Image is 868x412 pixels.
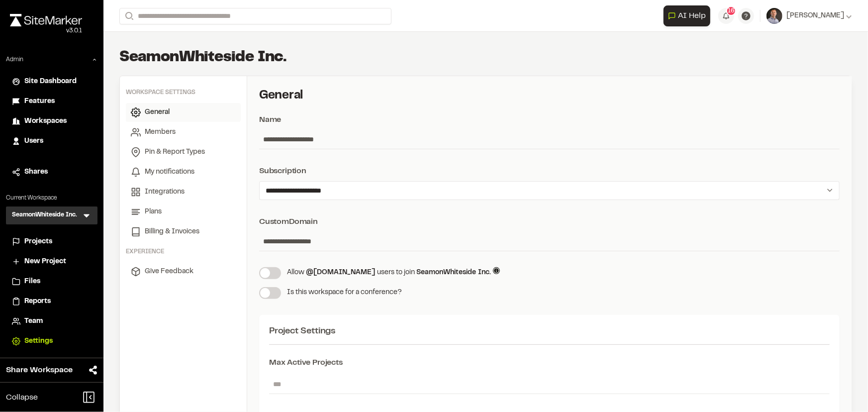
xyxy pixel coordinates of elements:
[12,136,92,147] a: Users
[664,5,714,26] div: Open AI Assistant
[10,14,82,26] img: rebrand.png
[119,48,287,68] h1: SeamonWhiteside Inc.
[126,123,241,142] a: Members
[119,8,137,24] button: Search
[12,116,92,127] a: Workspaces
[259,165,840,177] div: Subscription
[24,76,77,87] span: Site Dashboard
[24,256,66,267] span: New Project
[6,364,73,376] span: Share Workspace
[24,167,48,178] span: Shares
[24,236,52,247] span: Projects
[12,96,92,107] a: Features
[12,210,77,220] h3: SeamonWhiteside Inc.
[6,392,38,404] span: Collapse
[145,147,205,158] span: Pin & Report Types
[126,222,241,241] a: Billing & Invoices
[767,8,782,24] img: User
[12,236,92,247] a: Projects
[259,88,840,104] h2: General
[126,88,241,97] div: Workspace settings
[24,276,40,287] span: Files
[269,325,830,338] div: Project Settings
[24,336,53,347] span: Settings
[718,8,734,24] button: 16
[306,270,377,276] span: @[DOMAIN_NAME]
[767,8,852,24] button: [PERSON_NAME]
[259,216,840,228] div: Custom Domain
[126,183,241,202] a: Integrations
[678,10,706,22] span: AI Help
[12,76,92,87] a: Site Dashboard
[126,103,241,122] a: General
[145,107,170,118] span: General
[269,357,830,369] div: Max Active Projects
[728,6,735,15] span: 16
[12,276,92,287] a: Files
[12,167,92,178] a: Shares
[10,26,82,35] div: Oh geez...please don't...
[664,5,710,26] button: Open AI Assistant
[126,247,241,256] div: Experience
[12,336,92,347] a: Settings
[145,226,199,237] span: Billing & Invoices
[287,287,402,299] div: Is this workspace for a conference?
[145,266,193,277] span: Give Feedback
[145,127,176,138] span: Members
[24,136,43,147] span: Users
[24,96,55,107] span: Features
[145,206,162,217] span: Plans
[126,163,241,182] a: My notifications
[24,296,51,307] span: Reports
[145,167,194,178] span: My notifications
[786,10,844,21] span: [PERSON_NAME]
[24,116,67,127] span: Workspaces
[287,267,491,279] div: Allow users to join
[259,114,840,126] div: Name
[416,270,491,276] span: SeamonWhiteside Inc.
[24,316,43,327] span: Team
[6,55,23,64] p: Admin
[126,203,241,221] a: Plans
[12,316,92,327] a: Team
[12,296,92,307] a: Reports
[145,187,185,198] span: Integrations
[126,262,241,281] a: Give Feedback
[6,194,97,203] p: Current Workspace
[126,143,241,162] a: Pin & Report Types
[12,256,92,267] a: New Project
